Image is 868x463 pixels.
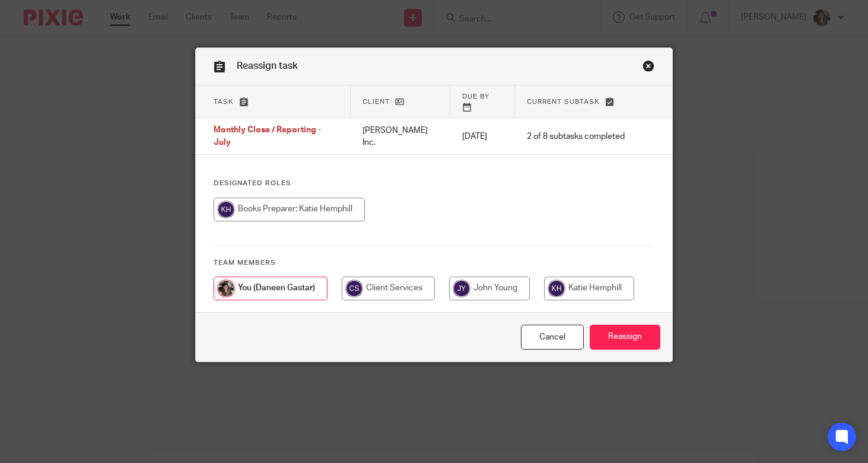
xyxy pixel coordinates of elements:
span: Task [214,99,234,105]
td: 2 of 8 subtasks completed [515,118,637,155]
h4: Designated Roles [214,179,654,188]
a: Close this dialog window [521,325,584,350]
a: Close this dialog window [643,60,654,76]
span: Reassign task [237,61,298,71]
p: [DATE] [462,131,503,142]
span: Current subtask [527,99,600,105]
span: Due by [462,93,489,100]
span: Client [363,99,390,105]
span: Monthly Close / Reporting - July [214,126,321,147]
p: [PERSON_NAME] Inc. [363,125,438,149]
h4: Team members [214,258,654,268]
input: Reassign [590,325,660,350]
